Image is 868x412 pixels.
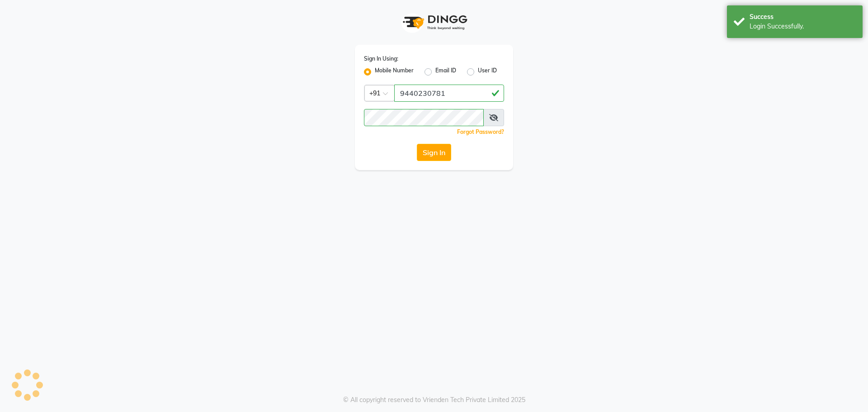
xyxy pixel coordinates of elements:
input: Username [394,85,504,102]
label: Email ID [435,66,456,77]
a: Forgot Password? [457,128,504,135]
label: User ID [478,66,497,77]
div: Success [750,12,856,22]
button: Sign In [417,144,451,161]
label: Mobile Number [375,66,414,77]
div: Login Successfully. [750,22,856,31]
img: logo1.svg [398,9,470,36]
input: Username [364,109,484,126]
label: Sign In Using: [364,55,398,63]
